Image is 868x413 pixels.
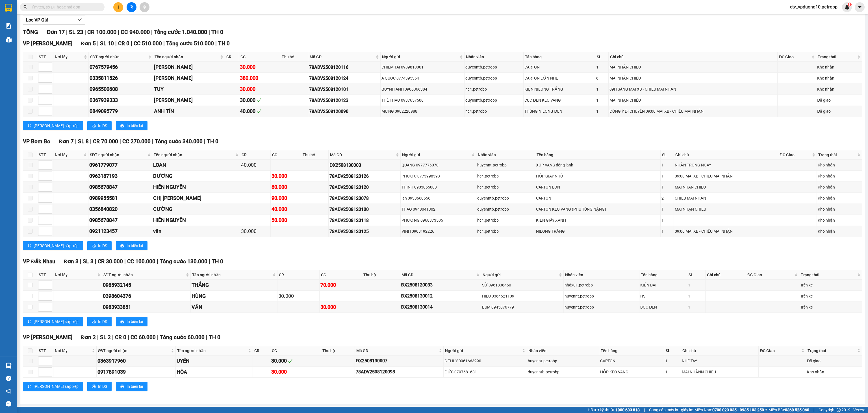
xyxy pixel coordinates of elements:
[609,86,776,92] div: 09H SÁNG MAI XB - CHIỀU MAI NHẬN
[89,227,151,235] div: 0921123457
[661,228,673,234] div: 1
[596,108,607,114] div: 1
[524,86,594,92] div: KIỆN NILONG TRẮNG
[122,138,151,145] span: CC 270.000
[127,243,143,249] span: In biên lai
[23,258,55,265] span: VP Đắk Nhau
[34,318,79,325] span: [PERSON_NAME] sắp xếp
[855,2,865,12] button: caret-down
[152,182,240,193] td: HIỀN NGUYỄN
[27,124,31,128] span: sort-ascending
[90,54,147,60] span: SĐT người nhận
[27,320,31,324] span: sort-ascending
[329,173,399,180] div: 78ADV2508120126
[661,162,673,168] div: 1
[272,183,300,191] div: 60.000
[664,346,681,356] th: SL
[55,54,83,60] span: Nơi lấy
[477,195,534,201] div: duyenntb.petrobp
[23,29,38,35] span: TỔNG
[88,160,153,171] td: 0961779077
[402,195,475,201] div: lan 0938660556
[848,3,852,7] sup: 1
[89,95,153,106] td: 0367939333
[153,216,239,224] div: HIỀN NGUYỄN
[87,317,112,326] button: printerIn DS
[536,228,659,234] div: NILONG TRẮNG
[465,97,522,103] div: duyenntb.petrobp
[89,62,153,73] td: 0767579456
[402,152,470,158] span: Người gửi
[92,244,96,248] span: printer
[329,162,399,169] div: ĐX2508130003
[329,228,399,235] div: 78ADV2508120125
[153,84,225,95] td: TUY
[277,270,320,280] th: CR
[134,40,162,47] span: CC 510.000
[535,150,661,160] th: Tên hàng
[595,52,609,62] th: SL
[34,243,79,249] span: [PERSON_NAME] sắp xếp
[402,217,475,223] div: PHƯỢNG 0968373505
[845,5,850,10] img: icon-new-feature
[90,74,152,82] div: 0335811526
[465,52,524,62] th: Nhân viên
[309,75,380,82] div: 78ADV2508120124
[37,270,53,280] th: STT
[153,95,225,106] td: ANH TUẤN
[675,173,777,179] div: 09:00 MAI XB - CHIỀU MAI NHẬN
[95,258,96,265] span: |
[272,194,300,202] div: 90.000
[90,152,147,158] span: SĐT người nhận
[89,194,151,202] div: 0989955581
[204,138,205,145] span: |
[5,4,12,12] img: logo-vxr
[98,123,107,129] span: In DS
[524,64,594,70] div: CARTON
[154,63,223,71] div: [PERSON_NAME]
[309,97,380,104] div: 78ADV2508120123
[661,217,673,223] div: 1
[6,363,12,369] img: warehouse-icon
[153,106,225,117] td: ANH TÍN
[402,173,475,179] div: PHƯỚC 0773998393
[661,184,673,190] div: 1
[849,3,850,7] span: 1
[120,124,124,128] span: printer
[240,63,279,71] div: 30.000
[89,161,151,169] div: 0961779077
[256,98,261,103] span: check
[89,183,151,191] div: 0985678847
[88,215,153,226] td: 0985678847
[381,86,463,92] div: QUỲNH ANH 0906366384
[89,172,151,180] div: 0963187193
[66,29,68,35] span: |
[87,121,112,130] button: printerIn DS
[212,258,223,265] span: TH 0
[116,121,147,130] button: printerIn biên lai
[34,123,79,129] span: [PERSON_NAME] sắp xếp
[524,97,594,103] div: CỤC ĐEN KEO VÀNG
[329,182,400,193] td: 78ADV2508120120
[98,383,107,390] span: In DS
[87,241,112,250] button: printerIn DS
[113,2,123,12] button: plus
[382,54,459,60] span: Người gửi
[524,75,594,81] div: CARTON LỚN NHẸ
[239,52,280,62] th: CC
[154,96,223,104] div: [PERSON_NAME]
[308,73,381,84] td: 78ADV2508120124
[153,161,239,169] div: LOAN
[596,86,607,92] div: 1
[280,52,308,62] th: Thu hộ
[817,97,861,103] div: Đã giao
[675,162,777,168] div: NHẬN TRONG NGÀY
[116,317,147,326] button: printerIn biên lai
[59,138,74,145] span: Đơn 7
[93,138,118,145] span: CR 70.000
[402,206,475,212] div: THẢO 0948041302
[23,317,83,326] button: sort-ascending[PERSON_NAME] sắp xếp
[23,5,27,9] span: search
[465,108,522,114] div: hc4.petrobp
[152,160,240,171] td: LOAN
